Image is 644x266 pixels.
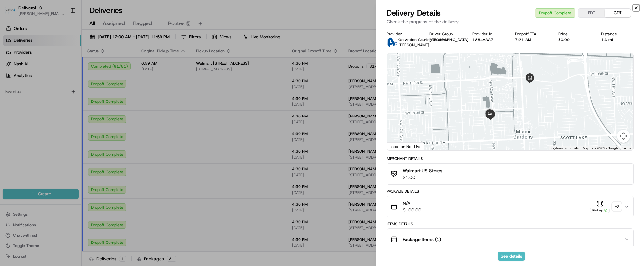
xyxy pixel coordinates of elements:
div: + 2 [612,202,621,211]
div: Provider Id [472,31,505,37]
button: Package Items (1) [387,229,634,250]
span: $1.00 [403,174,442,180]
div: [GEOGRAPHIC_DATA] [429,37,462,42]
div: Driver Group [429,31,462,37]
span: [PERSON_NAME] [398,42,429,48]
button: Pickup [590,200,610,213]
a: Terms (opens in new tab) [622,146,631,150]
a: Powered byPylon [46,110,79,116]
img: ActionCourier.png [387,37,397,48]
span: Go Action Courier Drivers [398,37,446,42]
div: Dropoff ETA [515,31,548,37]
span: $100.00 [403,207,421,213]
div: Start new chat [22,62,107,69]
div: $0.00 [558,37,591,42]
button: N/A$100.00Pickup+2 [387,196,634,217]
div: 📗 [7,95,12,101]
span: Walmart US Stores [403,167,442,174]
span: Delivery Details [387,8,441,18]
div: 1.3 mi [601,37,634,42]
button: Start new chat [111,64,119,72]
span: Map data ©2025 Google [583,146,618,150]
div: 7:21 AM [515,37,548,42]
button: EDT [578,9,605,17]
img: 1736555255976-a54dd68f-1ca7-489b-9aae-adbdc363a1c4 [7,62,18,74]
p: Check the progress of the delivery. [387,18,634,25]
button: Map camera controls [617,130,630,143]
span: Knowledge Base [13,95,50,101]
span: Pylon [65,111,79,116]
button: Pickup+2 [590,200,621,213]
span: API Documentation [62,95,105,101]
button: CDT [605,9,631,17]
a: 📗Knowledge Base [4,92,53,104]
span: N/A [403,200,421,207]
div: Price [558,31,591,37]
button: 1884AAA7 [472,37,493,42]
div: Provider [387,31,419,37]
div: Location Not Live [387,142,424,150]
div: 💻 [55,95,60,101]
div: Package Details [387,189,634,194]
input: Clear [17,42,108,49]
div: Distance [601,31,634,37]
img: Nash [7,7,20,20]
button: Keyboard shortcuts [551,146,579,150]
img: Google [389,142,410,150]
div: Items Details [387,221,634,227]
div: Merchant Details [387,156,634,161]
div: Pickup [590,208,610,213]
a: Open this area in Google Maps (opens a new window) [389,142,410,150]
div: We're available if you need us! [22,69,83,74]
button: See details [498,252,525,261]
span: Package Items ( 1 ) [403,236,441,243]
a: 💻API Documentation [53,92,107,104]
p: Welcome 👋 [7,26,119,37]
